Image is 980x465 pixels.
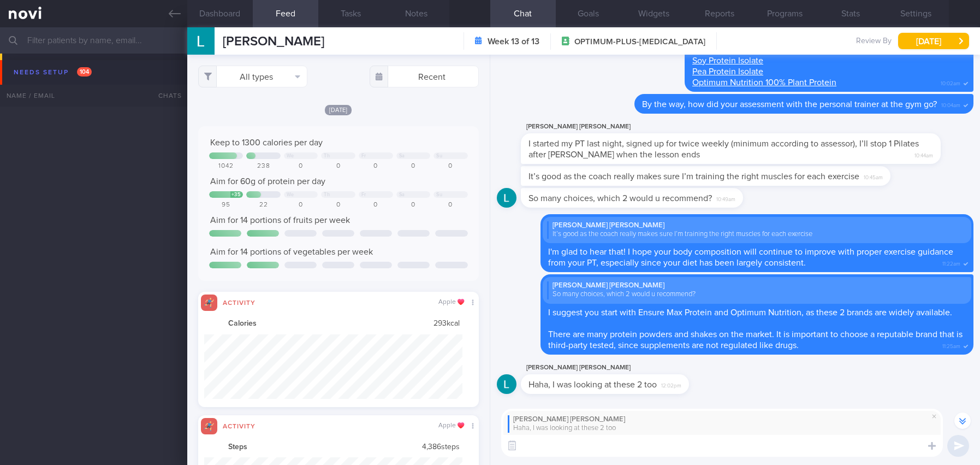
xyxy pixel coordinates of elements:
[284,162,318,170] div: 0
[209,201,243,209] div: 95
[488,36,539,47] strong: Week 13 of 13
[528,194,712,203] span: So many choices, which 2 would u recommend?
[144,85,187,107] div: Chats
[210,248,373,256] span: Aim for 14 portions of vegetables per week
[438,298,464,307] div: Apple
[642,100,937,109] span: By the way, how did your assessment with the personal trainer at the gym go?
[433,319,460,329] span: 293 kcal
[198,66,307,87] button: All types
[246,201,281,209] div: 22
[77,67,92,76] span: 104
[284,201,318,209] div: 0
[209,162,243,170] div: 1042
[521,361,722,374] div: [PERSON_NAME] [PERSON_NAME]
[359,162,393,170] div: 0
[399,153,405,159] div: Sa
[436,192,442,198] div: Su
[399,192,405,198] div: Sa
[210,216,350,225] span: Aim for 14 portions of fruits per week
[325,105,352,115] span: [DATE]
[942,257,960,268] span: 11:22am
[422,443,460,452] span: 4,386 steps
[396,201,431,209] div: 0
[508,424,936,433] div: Haha, I was looking at these 2 too
[508,415,936,424] div: [PERSON_NAME] [PERSON_NAME]
[856,37,892,46] span: Review By
[438,422,464,430] div: Apple
[692,78,836,87] a: Optimum Nutrition 100% Plant Protein
[217,421,261,430] div: Activity
[396,162,431,170] div: 0
[223,35,324,48] span: [PERSON_NAME]
[942,340,960,350] span: 11:25am
[287,192,294,198] div: We
[321,201,355,209] div: 0
[548,248,953,267] span: I'm glad to hear that! I hope your body composition will continue to improve with proper exercise...
[11,65,94,80] div: Needs setup
[359,201,393,209] div: 0
[941,77,960,87] span: 10:02am
[547,221,967,230] div: [PERSON_NAME] [PERSON_NAME]
[574,37,705,48] span: OPTIMUM-PLUS-[MEDICAL_DATA]
[898,33,969,49] button: [DATE]
[941,99,960,109] span: 10:04am
[692,67,763,76] a: Pea Protein Isolate
[528,139,919,159] span: I started my PT last night, signed up for twice weekly (minimum according to assessor), I’ll stop...
[246,162,281,170] div: 238
[210,177,325,186] span: Aim for 60g of protein per day
[521,120,973,133] div: [PERSON_NAME] [PERSON_NAME]
[231,192,241,198] div: + 35
[433,201,468,209] div: 0
[324,192,330,198] div: Th
[361,192,366,198] div: Fr
[210,138,323,147] span: Keep to 1300 calories per day
[228,443,247,452] strong: Steps
[217,297,261,307] div: Activity
[716,193,735,203] span: 10:49am
[436,153,442,159] div: Su
[914,149,933,160] span: 10:44am
[692,56,763,65] a: Soy Protein Isolate
[287,153,294,159] div: We
[547,281,967,290] div: [PERSON_NAME] [PERSON_NAME]
[548,330,963,350] span: There are many protein powders and shakes on the market. It is important to choose a reputable br...
[548,308,952,317] span: I suggest you start with Ensure Max Protein and Optimum Nutrition, as these 2 brands are widely a...
[864,171,883,181] span: 10:45am
[661,379,681,390] span: 12:02pm
[228,319,257,329] strong: Calories
[324,153,330,159] div: Th
[528,172,859,181] span: It’s good as the coach really makes sure I’m training the right muscles for each exercise
[528,380,657,389] span: Haha, I was looking at these 2 too
[433,162,468,170] div: 0
[547,290,967,299] div: So many choices, which 2 would u recommend?
[321,162,355,170] div: 0
[547,230,967,239] div: It’s good as the coach really makes sure I’m training the right muscles for each exercise
[361,153,366,159] div: Fr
